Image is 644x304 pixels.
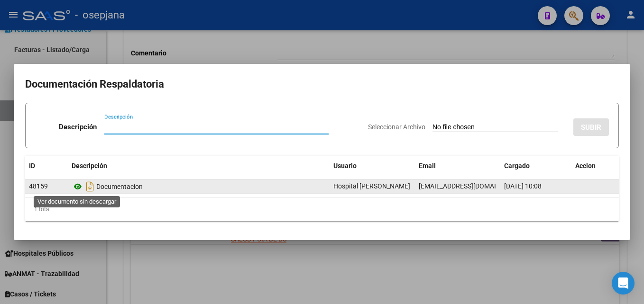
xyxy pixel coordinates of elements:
datatable-header-cell: Usuario [330,156,415,176]
span: [DATE] 10:08 [504,182,542,190]
span: Hospital [PERSON_NAME] de la localidad de [DATE][GEOGRAPHIC_DATA][PERSON_NAME] . [333,182,601,190]
p: Descripción [59,122,97,133]
div: Documentacion [72,179,326,194]
datatable-header-cell: Cargado [500,156,571,176]
span: 48159 [29,182,48,190]
datatable-header-cell: Descripción [68,156,330,176]
i: Descargar documento [84,179,96,194]
button: SUBIR [573,118,609,136]
span: [EMAIL_ADDRESS][DOMAIN_NAME] [419,182,524,190]
span: SUBIR [581,123,601,132]
datatable-header-cell: Email [415,156,500,176]
span: Descripción [72,162,107,170]
div: 1 total [25,197,619,221]
span: Email [419,162,436,170]
span: Seleccionar Archivo [368,123,425,131]
datatable-header-cell: Accion [571,156,619,176]
span: Usuario [333,162,357,170]
span: Accion [575,162,596,170]
datatable-header-cell: ID [25,156,68,176]
h2: Documentación Respaldatoria [25,75,619,93]
div: Open Intercom Messenger [612,272,635,295]
span: ID [29,162,35,170]
span: Cargado [504,162,530,170]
